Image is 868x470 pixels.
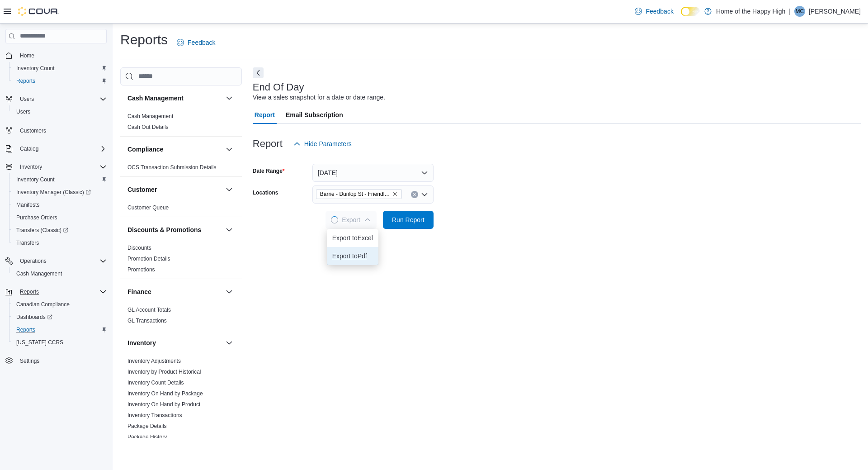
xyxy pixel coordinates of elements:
[16,94,38,104] button: Users
[325,211,376,229] button: LoadingExport
[127,244,151,252] span: Discounts
[13,174,58,185] a: Inventory Count
[13,174,107,185] span: Inventory Count
[16,339,63,346] span: [US_STATE] CCRS
[120,202,242,217] div: Customer
[16,355,107,366] span: Settings
[9,75,110,87] button: Reports
[383,211,434,229] button: Run Report
[127,434,167,440] a: Package History
[332,252,373,260] span: Export to Pdf
[16,256,50,266] button: Operations
[13,187,107,198] span: Inventory Manager (Classic)
[794,6,805,17] div: Monique Colls-Fundora
[2,161,110,173] button: Inventory
[224,93,235,104] button: Cash Management
[9,211,110,224] button: Purchase Orders
[16,50,38,61] a: Home
[127,433,167,441] span: Package History
[716,6,785,17] p: Home of the Happy High
[20,95,34,103] span: Users
[127,113,173,119] a: Cash Management
[120,31,168,49] h1: Reports
[392,215,425,224] span: Run Report
[127,317,167,324] span: GL Transactions
[127,145,163,154] h3: Compliance
[13,212,107,223] span: Purchase Orders
[13,324,39,335] a: Reports
[16,189,91,196] span: Inventory Manager (Classic)
[331,211,371,229] span: Export
[127,412,182,418] a: Inventory Transactions
[120,304,242,330] div: Finance
[286,106,343,124] span: Email Subscription
[16,286,107,297] span: Reports
[20,145,38,152] span: Catalog
[127,307,171,313] a: GL Account Totals
[127,287,151,296] h3: Finance
[127,204,169,211] span: Customer Queue
[646,7,673,16] span: Feedback
[9,105,110,118] button: Users
[224,337,235,348] button: Inventory
[16,161,46,172] button: Inventory
[9,224,110,237] a: Transfers (Classic)
[13,299,73,310] a: Canadian Compliance
[127,225,222,234] button: Discounts & Promotions
[127,379,184,386] span: Inventory Count Details
[16,161,107,172] span: Inventory
[2,49,110,62] button: Home
[13,187,94,198] a: Inventory Manager (Classic)
[13,268,66,279] a: Cash Management
[253,138,283,149] h3: Report
[120,242,242,279] div: Discounts & Promotions
[224,224,235,235] button: Discounts & Promotions
[255,106,275,124] span: Report
[9,173,110,186] button: Inventory Count
[411,191,418,198] button: Clear input
[290,135,355,153] button: Hide Parameters
[253,67,264,78] button: Next
[20,257,47,265] span: Operations
[2,354,110,367] button: Settings
[809,6,861,17] p: [PERSON_NAME]
[13,237,42,248] a: Transfers
[224,144,235,155] button: Compliance
[127,338,156,347] h3: Inventory
[681,7,700,16] input: Dark Mode
[173,33,219,52] a: Feedback
[16,227,68,234] span: Transfers (Classic)
[9,336,110,349] button: [US_STATE] CCRS
[20,288,39,295] span: Reports
[224,184,235,195] button: Customer
[332,234,373,242] span: Export to Excel
[13,337,67,348] a: [US_STATE] CCRS
[9,199,110,211] button: Manifests
[120,162,242,176] div: Compliance
[253,93,385,102] div: View a sales snapshot for a date or date range.
[13,199,43,210] a: Manifests
[20,163,42,171] span: Inventory
[13,63,58,74] a: Inventory Count
[13,76,107,86] span: Reports
[13,106,107,117] span: Users
[127,124,169,130] a: Cash Out Details
[13,212,61,223] a: Purchase Orders
[16,124,107,136] span: Customers
[631,2,677,20] a: Feedback
[13,76,39,86] a: Reports
[127,266,155,273] a: Promotions
[9,267,110,280] button: Cash Management
[127,390,203,397] a: Inventory On Hand by Package
[253,167,285,175] label: Date Range
[16,356,43,366] a: Settings
[13,199,107,210] span: Manifests
[16,125,50,136] a: Customers
[224,286,235,297] button: Finance
[127,255,170,262] span: Promotion Details
[127,358,181,364] a: Inventory Adjustments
